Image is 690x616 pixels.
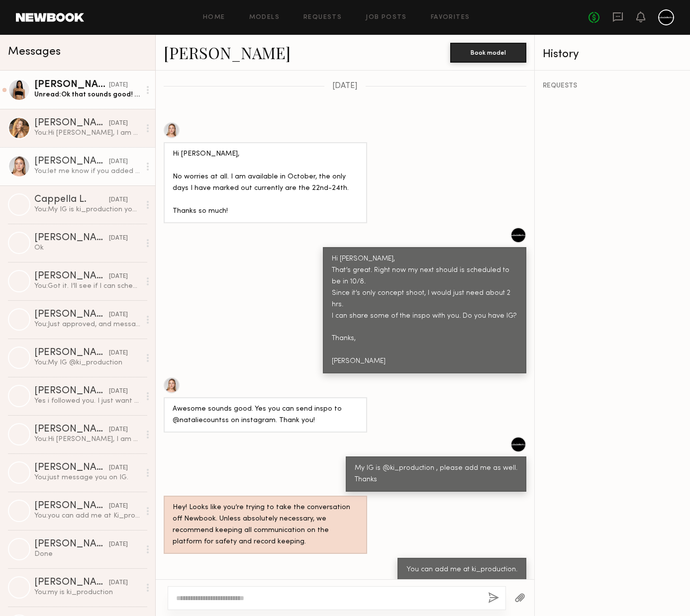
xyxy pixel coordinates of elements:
div: [DATE] [109,195,128,205]
a: Home [203,14,225,21]
div: [DATE] [109,349,128,358]
div: [DATE] [109,387,128,396]
div: You can add me at ki_production. [406,564,517,576]
div: [PERSON_NAME] [34,80,109,90]
a: [PERSON_NAME] [164,42,291,63]
div: [DATE] [109,463,128,473]
div: [PERSON_NAME] [34,501,109,511]
div: You: My IG is ki_production you can add me as well. [34,205,140,214]
div: Hi [PERSON_NAME], No worries at all. I am available in October, the only days I have marked out c... [173,149,358,217]
div: You: just message you on IG. [34,473,140,482]
div: You: Got it. I’ll see if I can schedule shoot on that day. Here is my IG ki_production, add me I ... [34,281,140,291]
div: [PERSON_NAME] [34,348,109,358]
div: [PERSON_NAME] [34,386,109,396]
button: Book model [450,43,526,63]
div: [PERSON_NAME] [34,157,109,167]
div: [DATE] [109,540,128,549]
div: [DATE] [109,425,128,435]
a: Requests [303,14,342,21]
div: [DATE] [109,119,128,128]
div: [PERSON_NAME] [34,463,109,473]
div: [DATE] [109,81,128,90]
div: My IG is @ki_production , please add me as well. Thanks [355,463,517,486]
div: Hey! Looks like you’re trying to take the conversation off Newbook. Unless absolutely necessary, ... [173,502,358,548]
a: Book model [450,48,526,56]
div: Unread: Ok that sounds good! Thank you for the additional information. I believe when you book me... [34,90,140,99]
div: You: my is ki_production [34,588,140,597]
div: History [543,49,682,60]
div: [DATE] [109,310,128,320]
div: You: Just approved, and messaged [34,320,140,329]
div: Done [34,549,140,559]
div: Cappella L. [34,195,109,205]
div: [PERSON_NAME] [34,118,109,128]
div: REQUESTS [543,83,682,89]
div: Ok [34,243,140,253]
div: [PERSON_NAME] [34,578,109,588]
div: You: Hi [PERSON_NAME], I am currently working on some vintage film style concepts. I am planning ... [34,435,140,444]
a: Job Posts [366,14,407,21]
div: You: let me know if you added me, so I can show you some Inspo, and lets confirm date time. [34,167,140,176]
div: You: My IG @ki_production [34,358,140,367]
div: Yes i followed you. I just want to understand what the shoot is for? [34,396,140,406]
div: [PERSON_NAME] [34,310,109,320]
span: [DATE] [332,82,358,90]
div: Awesome sounds good. Yes you can send inspo to @nataliecountss on instagram. Thank you! [173,404,358,427]
div: [DATE] [109,578,128,588]
div: You: Hi [PERSON_NAME], I am currently working on some vintage film style concepts. I am planning ... [34,128,140,138]
div: [DATE] [109,272,128,281]
div: [PERSON_NAME] [34,233,109,243]
div: [PERSON_NAME] [34,271,109,281]
div: You: you can add me at Ki_production. [34,511,140,521]
div: Hi [PERSON_NAME], That’s great. Right now my next should is scheduled to be in 10/8. Since it’s o... [332,254,517,368]
a: Models [249,14,280,21]
a: Favorites [431,14,470,21]
div: [DATE] [109,234,128,243]
div: [PERSON_NAME] [34,539,109,549]
div: [DATE] [109,157,128,167]
div: [DATE] [109,502,128,511]
span: Messages [8,46,61,58]
div: [PERSON_NAME] [34,425,109,435]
